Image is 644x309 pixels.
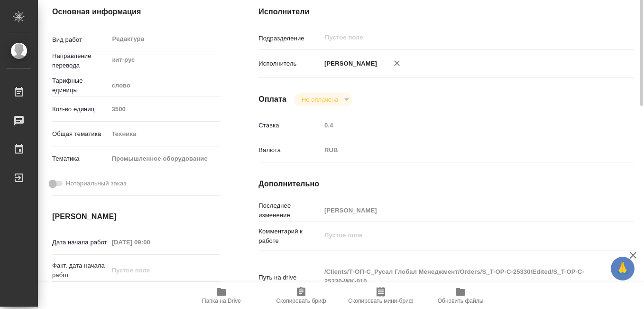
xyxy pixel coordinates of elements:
button: Обновить файлы [421,282,500,309]
p: Комментарий к работе [258,227,321,246]
span: 🙏 [615,259,631,279]
span: Папка на Drive [202,298,241,304]
p: Кол-во единиц [52,105,108,114]
span: Скопировать мини-бриф [348,298,413,304]
button: Не оплачена [299,96,341,104]
button: 🙏 [611,257,635,280]
p: Дата начала работ [52,238,108,247]
span: Обновить файлы [438,298,484,304]
div: Не оплачена [294,93,352,106]
p: Последнее изменение [258,201,321,220]
p: Факт. дата начала работ [52,261,108,280]
p: Тарифные единицы [52,76,108,95]
p: [PERSON_NAME] [321,59,377,68]
textarea: /Clients/Т-ОП-С_Русал Глобал Менеджмент/Orders/S_T-OP-C-25330/Edited/S_T-OP-C-25330-WK-010 [321,264,602,290]
p: Исполнитель [258,59,321,68]
p: Ставка [258,121,321,130]
h4: [PERSON_NAME] [52,211,221,222]
button: Папка на Drive [182,282,261,309]
h4: Оплата [258,94,286,105]
div: Техника [108,126,221,142]
h4: Дополнительно [258,178,634,190]
p: Общая тематика [52,129,108,139]
p: Направление перевода [52,51,108,70]
span: Нотариальный заказ [66,179,126,188]
input: Пустое поле [108,102,221,116]
button: Скопировать мини-бриф [341,282,421,309]
p: Подразделение [258,34,321,43]
p: Тематика [52,154,108,164]
button: Скопировать бриф [261,282,341,309]
button: Удалить исполнителя [386,53,407,74]
div: RUB [321,142,602,158]
div: Промышленное оборудование [108,151,221,167]
input: Пустое поле [321,203,602,217]
p: Путь на drive [258,273,321,282]
input: Пустое поле [108,263,191,277]
h4: Исполнители [258,6,634,18]
p: Валюта [258,145,321,155]
h4: Основная информация [52,6,221,18]
p: Вид работ [52,35,108,45]
input: Пустое поле [324,32,580,43]
input: Пустое поле [108,235,191,249]
input: Пустое поле [321,118,602,132]
span: Скопировать бриф [276,298,326,304]
div: слово [108,77,221,94]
